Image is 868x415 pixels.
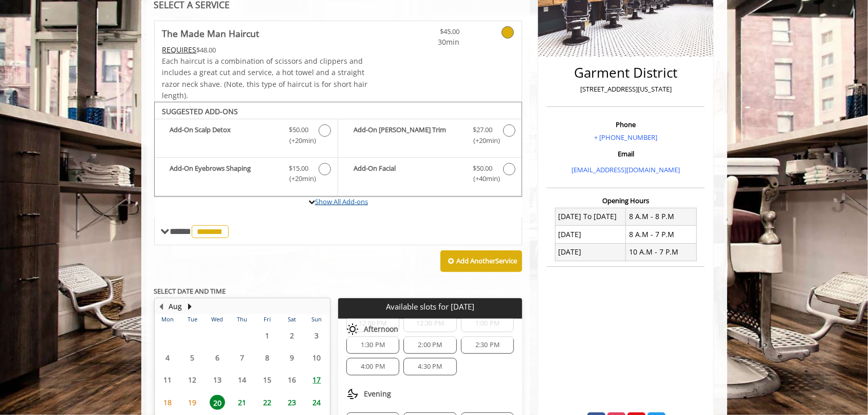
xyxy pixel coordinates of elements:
div: The Made Man Haircut Add-onS [154,102,523,197]
b: SUGGESTED ADD-ONS [162,106,238,116]
button: Aug [169,301,182,312]
div: 2:00 PM [403,336,456,354]
p: [STREET_ADDRESS][US_STATE] [549,84,702,95]
span: Evening [364,390,391,398]
span: $15.00 [289,163,308,174]
div: $48.00 [162,44,369,56]
td: 8 A.M - 7 P.M [626,226,697,243]
td: [DATE] [555,243,626,261]
label: Add-On Beard Trim [343,124,516,149]
td: Select day22 [254,391,279,413]
h3: Opening Hours [547,197,705,204]
span: $27.00 [473,124,492,135]
td: Select day21 [230,391,254,413]
span: 24 [309,395,325,410]
th: Sun [304,314,329,324]
button: Next Month [186,301,194,312]
b: Add-On Eyebrows Shaping [170,163,279,185]
a: [EMAIL_ADDRESS][DOMAIN_NAME] [571,165,680,174]
td: [DATE] To [DATE] [555,208,626,225]
div: 4:00 PM [346,358,399,375]
span: $50.00 [473,163,492,174]
span: (+20min ) [283,135,313,146]
span: 21 [234,395,250,410]
span: Afternoon [364,325,398,333]
span: 30min [399,37,460,48]
span: This service needs some Advance to be paid before we block your appointment [162,45,197,55]
span: $50.00 [289,124,308,135]
td: Select day23 [280,391,304,413]
img: afternoon slots [346,323,359,335]
th: Sat [280,314,304,324]
span: 4:30 PM [418,363,442,371]
th: Fri [254,314,279,324]
td: Select day18 [155,391,180,413]
th: Tue [180,314,205,324]
span: 19 [184,395,200,410]
td: Select day20 [205,391,229,413]
b: SELECT DATE AND TIME [154,286,226,296]
td: 8 A.M - 8 P.M [626,208,697,225]
td: Select day17 [304,369,329,391]
span: (+40min ) [467,173,497,184]
b: The Made Man Haircut [162,26,260,41]
label: Add-On Scalp Detox [160,124,333,149]
span: 1:30 PM [361,341,385,349]
b: Add Another Service [456,256,517,265]
a: $45.00 [399,21,460,48]
a: Show All Add-ons [315,197,368,206]
h3: Phone [549,121,702,128]
th: Wed [205,314,229,324]
span: Each haircut is a combination of scissors and clippers and includes a great cut and service, a ho... [162,56,368,100]
span: 22 [260,395,275,410]
b: Add-On Facial [354,163,463,185]
span: (+20min ) [467,135,497,146]
span: 23 [284,395,300,410]
button: Add AnotherService [440,250,522,272]
td: [DATE] [555,226,626,243]
label: Add-On Facial [343,163,516,187]
div: 1:30 PM [346,336,399,354]
h3: Email [549,150,702,157]
th: Mon [155,314,180,324]
a: + [PHONE_NUMBER] [594,133,657,142]
td: 10 A.M - 7 P.M [626,243,697,261]
span: 17 [309,372,325,387]
span: (+20min ) [283,173,313,184]
label: Add-On Eyebrows Shaping [160,163,333,187]
th: Thu [230,314,254,324]
span: 18 [160,395,175,410]
span: 4:00 PM [361,363,385,371]
span: 2:00 PM [418,341,442,349]
div: 2:30 PM [461,336,514,354]
button: Previous Month [157,301,165,312]
b: Add-On Scalp Detox [170,124,279,146]
b: Add-On [PERSON_NAME] Trim [354,124,463,146]
div: 4:30 PM [403,358,456,375]
td: Select day24 [304,391,329,413]
p: Available slots for [DATE] [342,302,518,311]
img: evening slots [346,388,359,400]
h2: Garment District [549,65,702,80]
td: Select day19 [180,391,205,413]
span: 20 [210,395,225,410]
span: 2:30 PM [475,341,500,349]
